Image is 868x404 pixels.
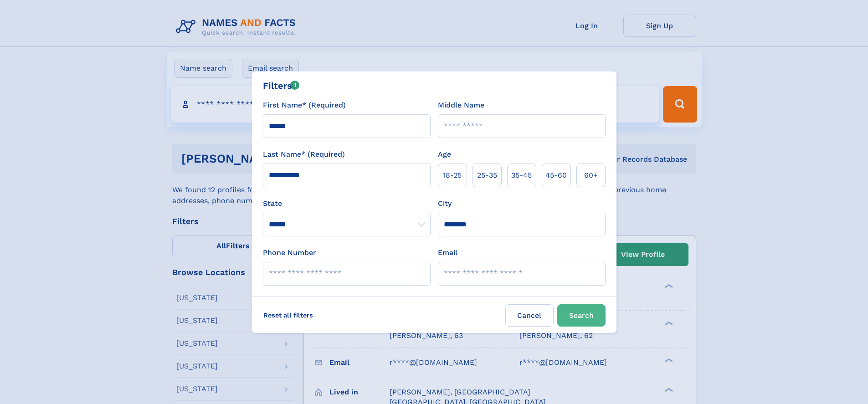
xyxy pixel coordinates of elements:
label: Cancel [505,304,554,327]
label: Middle Name [438,100,484,111]
label: Reset all filters [257,304,319,326]
span: 35‑45 [511,170,532,181]
button: Search [557,304,606,327]
span: 60+ [584,170,598,181]
label: Last Name* (Required) [263,149,345,160]
label: Email [438,247,457,258]
label: First Name* (Required) [263,100,346,111]
span: 45‑60 [545,170,567,181]
label: State [263,198,431,209]
label: Phone Number [263,247,316,258]
span: 25‑35 [477,170,497,181]
span: 18‑25 [443,170,462,181]
label: City [438,198,452,209]
label: Age [438,149,451,160]
div: Filters [263,79,300,92]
